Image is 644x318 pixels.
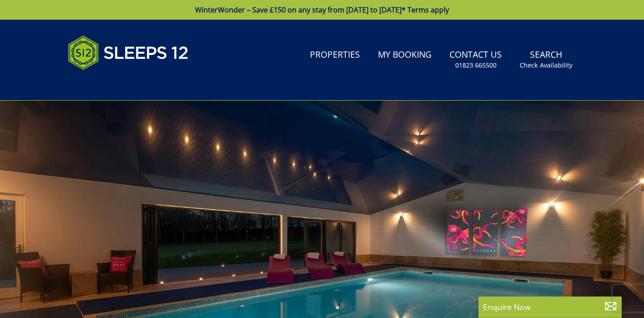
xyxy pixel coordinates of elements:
[516,45,576,74] a: SearchCheck Availability
[446,45,505,74] a: Contact Us01823 665500
[455,61,496,70] small: 01823 665500
[64,81,157,88] iframe: Customer reviews powered by Trustpilot
[520,61,572,70] small: Check Availability
[306,45,364,65] a: Properties
[68,30,189,75] img: Sleeps 12
[483,301,617,313] p: Enquire Now
[374,45,435,65] a: My Booking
